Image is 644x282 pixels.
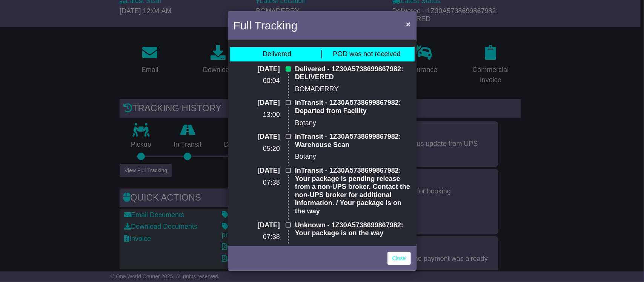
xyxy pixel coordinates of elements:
button: Close [402,16,414,32]
p: Delivered - 1Z30A5738699867982: DELIVERED [295,65,411,81]
p: InTransit - 1Z30A5738699867982: Your package is pending release from a non-UPS broker. Contact th... [295,167,411,216]
p: Botany [295,119,411,127]
h4: Full Tracking [234,17,298,34]
p: [DATE] [234,99,280,107]
p: InTransit - 1Z30A5738699867982: Warehouse Scan [295,133,411,149]
p: BOMADERRY [295,85,411,93]
p: [DATE] [234,133,280,141]
div: Delivered [263,50,291,58]
p: InTransit - 1Z30A5738699867982: Departed from Facility [295,99,411,115]
span: × [406,20,410,28]
p: 05:20 [234,145,280,153]
p: [DATE] [234,65,280,74]
p: [DATE] [234,167,280,175]
p: 00:04 [234,77,280,85]
p: 07:38 [234,233,280,241]
a: Close [387,252,411,265]
span: POD was not received [333,50,400,58]
p: [DATE] [234,221,280,230]
p: 13:00 [234,111,280,119]
p: Botany [295,153,411,161]
p: 07:38 [234,179,280,187]
p: Unknown - 1Z30A5738699867982: Your package is on the way [295,221,411,238]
